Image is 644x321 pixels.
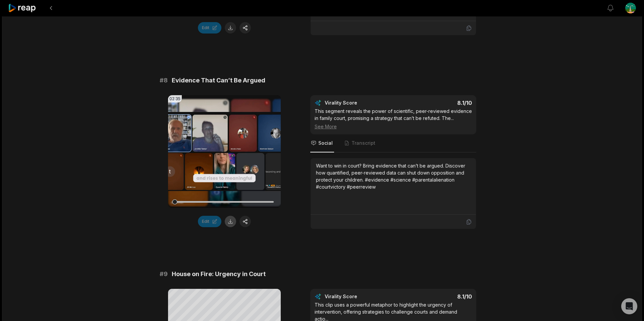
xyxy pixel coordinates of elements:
div: See More [315,123,472,130]
div: Want to win in court? Bring evidence that can’t be argued. Discover how quantified, peer-reviewed... [316,162,471,190]
span: Evidence That Can’t Be Argued [172,76,265,85]
div: Virality Score [325,100,397,106]
div: Open Intercom Messenger [621,298,637,314]
div: This segment reveals the power of scientific, peer-reviewed evidence in family court, promising a... [315,108,472,130]
div: Virality Score [325,293,397,300]
video: Your browser does not support mp4 format. [168,95,281,208]
div: 8.1 /10 [400,293,472,300]
span: Social [318,140,333,146]
nav: Tabs [310,134,476,152]
span: # 8 [160,76,168,85]
button: Edit [198,216,221,227]
span: # 9 [160,269,168,279]
div: 8.1 /10 [400,100,472,106]
span: House on Fire: Urgency in Court [172,269,266,279]
button: Edit [198,22,221,34]
span: Transcript [352,140,375,146]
